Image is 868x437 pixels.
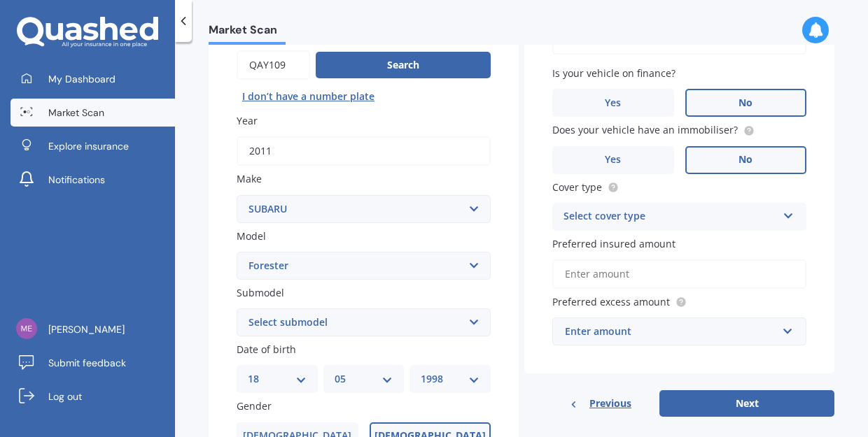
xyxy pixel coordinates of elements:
[552,66,675,80] span: Is your vehicle on finance?
[552,237,675,250] span: Preferred insured amount
[563,208,777,225] div: Select cover type
[10,382,175,410] a: Log out
[48,173,105,187] span: Notifications
[237,85,380,108] button: I don’t have a number plate
[48,139,129,153] span: Explore insurance
[605,154,621,166] span: Yes
[16,318,37,339] img: f2d041259e46a569a1b11b19d97237fa
[48,72,115,86] span: My Dashboard
[237,343,296,356] span: Date of birth
[48,106,104,120] span: Market Scan
[738,97,752,109] span: No
[10,132,175,160] a: Explore insurance
[565,324,777,339] div: Enter amount
[552,124,738,137] span: Does your vehicle have an immobiliser?
[552,295,670,308] span: Preferred excess amount
[552,180,602,194] span: Cover type
[48,389,82,403] span: Log out
[10,315,175,343] a: [PERSON_NAME]
[552,259,806,289] input: Enter amount
[209,23,286,42] span: Market Scan
[237,173,262,186] span: Make
[237,136,491,166] input: YYYY
[237,229,266,243] span: Model
[48,356,126,370] span: Submit feedback
[10,65,175,93] a: My Dashboard
[659,390,834,417] button: Next
[10,99,175,127] a: Market Scan
[738,154,752,166] span: No
[10,166,175,194] a: Notifications
[605,97,621,109] span: Yes
[10,349,175,377] a: Submit feedback
[589,393,631,414] span: Previous
[237,400,272,413] span: Gender
[48,322,125,336] span: [PERSON_NAME]
[237,50,310,80] input: Enter plate number
[316,52,491,78] button: Search
[237,286,284,299] span: Submodel
[237,114,258,127] span: Year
